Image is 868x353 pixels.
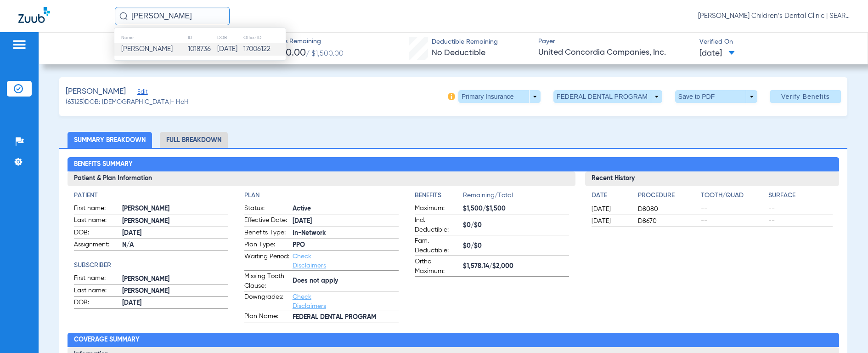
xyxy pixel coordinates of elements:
[66,97,189,107] span: (63125) DOB: [DEMOGRAPHIC_DATA] - HoH
[114,33,187,43] th: Name
[115,7,230,25] input: Search for patients
[74,298,119,309] span: DOB:
[592,216,630,226] span: [DATE]
[122,240,228,250] span: N/A
[675,90,757,103] button: Save to PDF
[768,205,833,214] span: --
[415,257,460,276] span: Ortho Maximum:
[244,240,289,251] span: Plan Type:
[306,50,344,57] span: / $1,500.00
[293,228,399,238] span: In-Network
[699,37,853,47] span: Verified On
[463,204,569,214] span: $1,500/$1,500
[592,205,630,214] span: [DATE]
[74,240,119,251] span: Assignment:
[638,191,698,204] app-breakdown-title: Procedure
[121,46,173,52] span: [PERSON_NAME]
[592,191,630,200] h4: Date
[122,286,228,296] span: [PERSON_NAME]
[68,157,840,172] h2: Benefits Summary
[458,90,541,103] button: Primary Insurance
[701,216,765,226] span: --
[463,191,569,204] span: Remaining/Total
[415,191,463,204] app-breakdown-title: Benefits
[244,252,289,270] span: Waiting Period:
[244,272,289,291] span: Missing Tooth Clause:
[701,191,765,204] app-breakdown-title: Tooth/Quad
[244,191,399,200] app-breakdown-title: Plan
[187,33,217,43] th: ID
[243,33,286,43] th: Office ID
[293,313,399,322] span: FEDERAL DENTAL PROGRAM
[68,333,840,347] h2: Coverage Summary
[119,12,128,20] img: Search Icon
[701,205,765,214] span: --
[822,309,868,353] iframe: Chat Widget
[68,132,152,148] li: Summary Breakdown
[74,191,228,200] h4: Patient
[638,216,698,226] span: D8670
[264,37,344,46] span: Benefits Remaining
[463,241,569,251] span: $0/$0
[244,216,289,227] span: Effective Date:
[137,89,146,97] span: Edit
[293,276,399,286] span: Does not apply
[187,43,217,56] td: 1018736
[293,253,326,269] a: Check Disclaimers
[217,33,243,43] th: DOB
[538,37,692,46] span: Payer
[74,286,119,297] span: Last name:
[12,39,27,50] img: hamburger-icon
[415,191,463,200] h4: Benefits
[463,262,569,271] span: $1,578.14/$2,000
[66,86,126,97] span: [PERSON_NAME]
[585,171,839,186] h3: Recent History
[122,216,228,226] span: [PERSON_NAME]
[122,204,228,214] span: [PERSON_NAME]
[781,93,830,100] span: Verify Benefits
[538,47,692,58] span: United Concordia Companies, Inc.
[415,204,460,215] span: Maximum:
[699,48,735,59] span: [DATE]
[18,7,50,23] img: Zuub Logo
[293,294,326,309] a: Check Disclaimers
[122,274,228,284] span: [PERSON_NAME]
[293,204,399,214] span: Active
[432,49,485,57] span: No Deductible
[74,204,119,215] span: First name:
[122,228,228,238] span: [DATE]
[74,273,119,285] span: First name:
[701,191,765,200] h4: Tooth/Quad
[74,216,119,227] span: Last name:
[244,312,289,323] span: Plan Name:
[74,228,119,239] span: DOB:
[768,191,833,204] app-breakdown-title: Surface
[293,216,399,226] span: [DATE]
[432,37,498,47] span: Deductible Remaining
[122,298,228,308] span: [DATE]
[264,48,306,58] span: $1,500.00
[698,11,850,21] span: [PERSON_NAME] Children’s Dental Clinic | SEARHC
[638,205,698,214] span: D8080
[160,132,228,148] li: Full Breakdown
[463,221,569,230] span: $0/$0
[243,43,286,56] td: 17006122
[244,292,289,311] span: Downgrades:
[68,171,575,186] h3: Patient & Plan Information
[638,191,698,200] h4: Procedure
[244,228,289,239] span: Benefits Type:
[592,191,630,204] app-breakdown-title: Date
[768,191,833,200] h4: Surface
[293,240,399,250] span: PPO
[770,90,841,103] button: Verify Benefits
[244,204,289,215] span: Status:
[768,216,833,226] span: --
[448,93,455,100] img: info-icon
[415,236,460,256] span: Fam. Deductible:
[553,90,662,103] button: FEDERAL DENTAL PROGRAM
[74,261,228,270] h4: Subscriber
[217,43,243,56] td: [DATE]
